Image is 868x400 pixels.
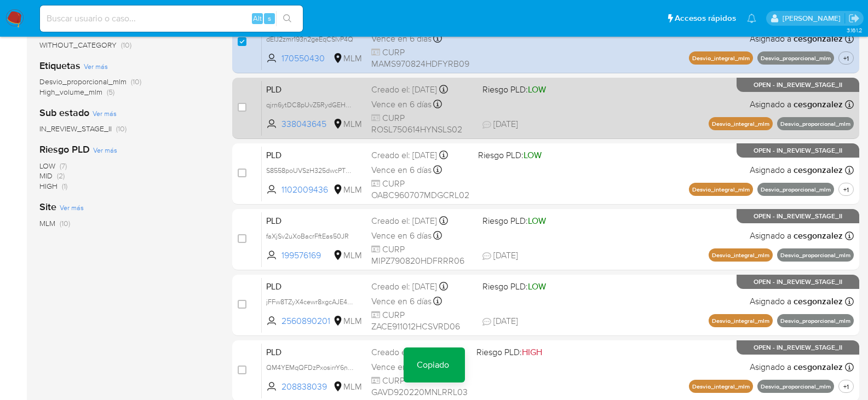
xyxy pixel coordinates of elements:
span: s [268,13,271,24]
a: Salir [848,13,860,24]
input: Buscar usuario o caso... [40,11,303,26]
a: Notificaciones [747,14,756,23]
span: Alt [253,13,262,24]
span: Accesos rápidos [675,13,736,24]
span: 3.161.2 [847,26,863,34]
p: cesar.gonzalez@mercadolibre.com.mx [783,13,844,24]
button: search-icon [276,11,298,26]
